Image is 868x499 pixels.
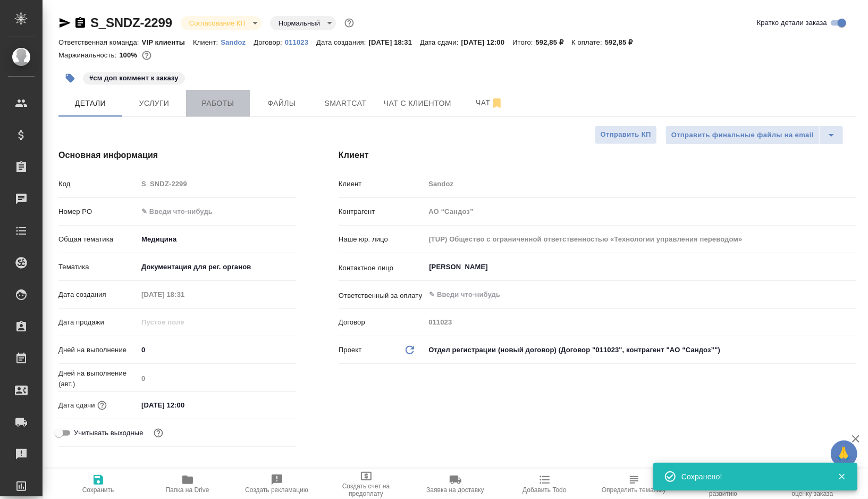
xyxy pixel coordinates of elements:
[428,288,818,301] input: ✎ Введи что-нибудь
[665,126,844,145] div: split button
[425,314,856,330] input: Пустое поле
[369,38,420,46] p: [DATE] 18:31
[425,341,856,359] div: Отдел регистрации (новый договор) (Договор "011023", контрагент "АО “Сандоз”")
[58,66,82,90] button: Добавить тэг
[119,51,140,59] p: 100%
[74,16,87,29] button: Скопировать ссылку
[342,16,356,30] button: Доп статусы указывают на важность/срочность заказа
[192,97,243,110] span: Работы
[193,38,221,46] p: Клиент:
[58,368,138,389] p: Дней на выполнение (авт.)
[512,38,535,46] p: Итого:
[316,38,368,46] p: Дата создания:
[461,38,513,46] p: [DATE] 12:00
[835,443,853,465] span: 🙏
[54,469,143,499] button: Сохранить
[138,287,231,302] input: Пустое поле
[95,398,109,412] button: Если добавить услуги и заполнить их объемом, то дата рассчитается автоматически
[339,234,425,245] p: Наше юр. лицо
[275,19,323,28] button: Нормальный
[143,469,232,499] button: Папка на Drive
[425,176,856,192] input: Пустое поле
[464,96,515,110] span: Чат
[601,129,651,141] span: Отправить КП
[138,371,296,386] input: Пустое поле
[285,38,316,46] p: 011023
[757,18,827,28] span: Кратко детали заказа
[665,126,820,145] button: Отправить финальные файлы на email
[339,345,362,355] p: Проект
[140,48,154,62] button: 0.00 RUB;
[328,483,404,497] span: Создать счет на предоплату
[322,469,411,499] button: Создать счет на предоплату
[90,15,172,30] a: S_SNDZ-2299
[425,231,856,247] input: Пустое поле
[129,97,180,110] span: Услуги
[595,126,657,144] button: Отправить КП
[82,486,114,494] span: Сохранить
[256,97,307,110] span: Файлы
[232,469,322,499] button: Создать рекламацию
[384,97,451,110] span: Чат с клиентом
[58,234,138,245] p: Общая тематика
[58,345,138,355] p: Дней на выполнение
[186,19,249,28] button: Согласование КП
[320,97,371,110] span: Smartcat
[411,469,500,499] button: Заявка на доставку
[605,38,641,46] p: 592,85 ₽
[58,262,138,272] p: Тематика
[138,176,296,192] input: Пустое поле
[850,294,853,296] button: Open
[181,16,262,30] div: Согласование КП
[339,290,425,301] p: Ответственный за оплату
[82,73,186,82] span: см доп коммент к заказу
[221,37,254,46] a: Sandoz
[671,129,814,142] span: Отправить финальные файлы на email
[58,206,138,217] p: Номер PO
[420,38,461,46] p: Дата сдачи:
[58,149,296,162] h4: Основная информация
[270,16,336,30] div: Согласование КП
[254,38,285,46] p: Договор:
[339,149,856,162] h4: Клиент
[58,317,138,328] p: Дата продажи
[138,397,231,413] input: ✎ Введи что-нибудь
[831,440,857,467] button: 🙏
[138,258,296,276] div: Документация для рег. органов
[536,38,572,46] p: 592,85 ₽
[285,37,316,46] a: 011023
[426,486,484,494] span: Заявка на доставку
[89,73,179,84] p: #см доп коммент к заказу
[138,314,231,330] input: Пустое поле
[500,469,589,499] button: Добавить Todo
[589,469,679,499] button: Определить тематику
[138,230,296,248] div: Медицина
[339,179,425,189] p: Клиент
[142,38,193,46] p: VIP клиенты
[58,16,71,29] button: Скопировать ссылку для ЯМессенджера
[58,38,142,46] p: Ответственная команда:
[65,97,116,110] span: Детали
[151,426,165,440] button: Выбери, если сб и вс нужно считать рабочими днями для выполнения заказа.
[58,51,119,59] p: Маржинальность:
[138,204,296,219] input: ✎ Введи что-нибудь
[74,428,144,438] span: Учитывать выходные
[58,400,95,411] p: Дата сдачи
[221,38,254,46] p: Sandoz
[523,486,566,494] span: Добавить Todo
[166,486,209,494] span: Папка на Drive
[339,206,425,217] p: Контрагент
[245,486,308,494] span: Создать рекламацию
[339,317,425,328] p: Договор
[681,471,822,482] div: Сохранено!
[58,179,138,189] p: Код
[831,472,853,481] button: Закрыть
[138,342,296,357] input: ✎ Введи что-нибудь
[339,263,425,273] p: Контактное лицо
[58,289,138,300] p: Дата создания
[602,486,666,494] span: Определить тематику
[571,38,605,46] p: К оплате:
[425,204,856,219] input: Пустое поле
[850,266,853,268] button: Open
[491,97,503,110] svg: Отписаться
